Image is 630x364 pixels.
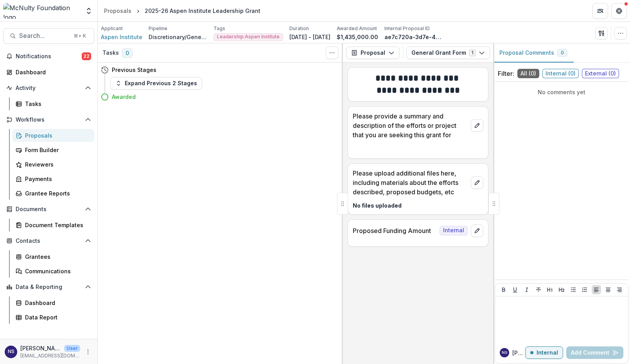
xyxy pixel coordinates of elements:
[112,93,136,101] h4: Awarded
[20,352,80,359] p: [EMAIL_ADDRESS][DOMAIN_NAME]
[353,111,468,140] p: Please provide a summary and description of the efforts or project that you are seeking this gran...
[537,350,558,356] p: Internal
[25,175,88,183] div: Payments
[13,143,94,156] a: Form Builder
[534,285,543,294] button: Strike
[16,53,82,60] span: Notifications
[13,158,94,171] a: Reviewers
[110,77,202,90] button: Expand Previous 2 Stages
[13,311,94,324] a: Data Report
[3,281,94,293] button: Open Data & Reporting
[603,285,613,294] button: Align Center
[471,224,483,237] button: edit
[615,285,624,294] button: Align Right
[72,32,88,40] div: ⌘ + K
[384,33,443,41] p: ae7c720a-3d7e-43b6-8f84-7a1a1d9209d0
[145,7,260,15] div: 2025-26 Aspen Institute Leadership Grant
[289,25,309,32] p: Duration
[337,25,377,32] p: Awarded Amount
[289,33,330,41] p: [DATE] - [DATE]
[557,285,566,294] button: Heading 2
[569,285,578,294] button: Bullet List
[440,226,468,235] span: Internal
[13,97,94,110] a: Tasks
[384,25,430,32] p: Internal Proposal ID
[82,52,91,60] span: 22
[13,250,94,263] a: Grantees
[101,33,142,41] a: Aspen Institute
[517,69,539,78] span: All ( 0 )
[502,351,507,355] div: Nina Sawhney
[3,113,94,126] button: Open Workflows
[20,344,61,352] p: [PERSON_NAME]
[16,68,88,76] div: Dashboard
[214,25,225,32] p: Tags
[592,285,601,294] button: Align Left
[104,7,131,15] div: Proposals
[353,201,483,210] p: No files uploaded
[580,285,589,294] button: Ordered List
[13,172,94,185] a: Payments
[122,48,133,58] span: 0
[471,176,483,189] button: edit
[25,146,88,154] div: Form Builder
[16,117,82,123] span: Workflows
[3,50,94,63] button: Notifications22
[3,66,94,79] a: Dashboard
[499,285,508,294] button: Bold
[611,3,627,19] button: Get Help
[3,82,94,94] button: Open Activity
[566,346,623,359] button: Add Comment
[353,226,436,235] p: Proposed Funding Amount
[353,169,468,197] p: Please upload additional files here, including materials about the efforts described, proposed bu...
[112,66,156,74] h4: Previous Stages
[510,285,520,294] button: Underline
[13,219,94,231] a: Document Templates
[3,203,94,215] button: Open Documents
[25,160,88,169] div: Reviewers
[13,129,94,142] a: Proposals
[83,347,93,357] button: More
[406,47,490,59] button: General Grant Form1
[16,85,82,91] span: Activity
[542,69,579,78] span: Internal ( 0 )
[3,235,94,247] button: Open Contacts
[25,299,88,307] div: Dashboard
[149,25,167,32] p: Pipeline
[25,221,88,229] div: Document Templates
[19,32,69,39] span: Search...
[498,69,514,78] p: Filter:
[25,131,88,140] div: Proposals
[493,43,574,63] button: Proposal Comments
[337,33,378,41] p: $1,435,000.00
[101,25,123,32] p: Applicant
[13,187,94,200] a: Grantee Reports
[25,100,88,108] div: Tasks
[101,5,135,16] a: Proposals
[25,267,88,275] div: Communications
[592,3,608,19] button: Partners
[64,345,80,352] p: User
[25,313,88,321] div: Data Report
[498,88,625,96] p: No comments yet
[512,349,525,357] p: [PERSON_NAME]
[16,284,82,290] span: Data & Reporting
[545,285,555,294] button: Heading 1
[101,5,264,16] nav: breadcrumb
[25,253,88,261] div: Grantees
[471,119,483,132] button: edit
[525,346,563,359] button: Internal
[83,3,94,19] button: Open entity switcher
[25,189,88,197] div: Grantee Reports
[8,349,14,354] div: Nina Sawhney
[582,69,619,78] span: External ( 0 )
[3,28,94,44] button: Search...
[326,47,338,59] button: Toggle View Cancelled Tasks
[3,3,80,19] img: McNulty Foundation logo
[149,33,207,41] p: Discretionary/General
[522,285,531,294] button: Italicize
[16,238,82,244] span: Contacts
[102,50,119,56] h3: Tasks
[217,34,280,39] span: Leadership:Aspen Institute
